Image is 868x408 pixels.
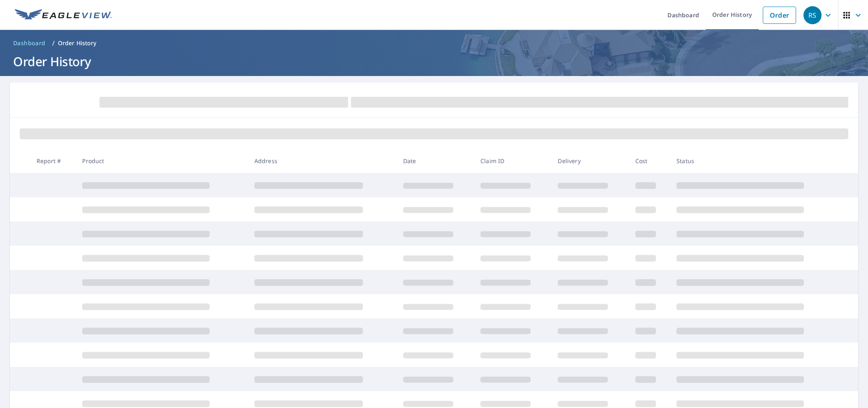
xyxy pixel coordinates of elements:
th: Report # [30,149,76,173]
th: Claim ID [474,149,551,173]
th: Address [248,149,397,173]
nav: breadcrumb [10,37,858,50]
a: Dashboard [10,37,49,50]
div: RS [803,6,822,24]
p: Order History [58,39,97,47]
th: Delivery [551,149,628,173]
th: Product [76,149,247,173]
img: EV Logo [15,9,112,21]
li: / [52,38,55,48]
th: Status [670,149,842,173]
th: Cost [629,149,670,173]
th: Date [397,149,474,173]
span: Dashboard [13,39,46,47]
a: Order [763,7,796,24]
h1: Order History [10,53,858,70]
